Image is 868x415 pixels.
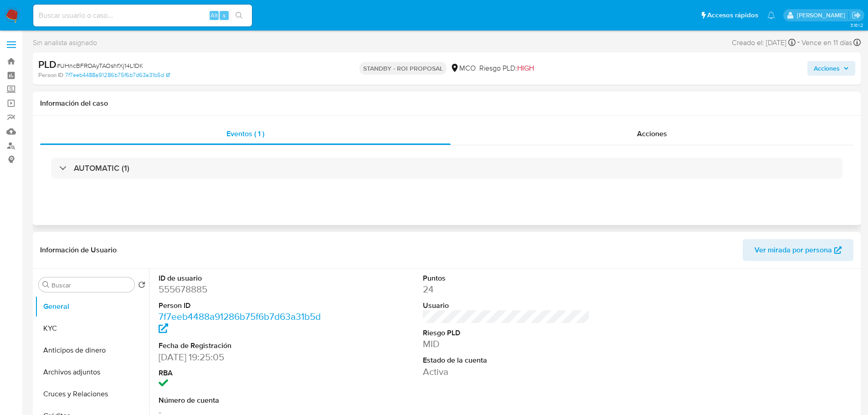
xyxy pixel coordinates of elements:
[65,71,170,79] a: 7f7eeb4488a91286b75f6b7d63a31b5d
[159,301,326,311] dt: Person ID
[38,71,63,79] b: Person ID
[35,361,149,383] button: Archivos adjuntos
[35,318,149,339] button: KYC
[159,351,326,364] dd: [DATE] 19:25:05
[423,273,590,283] dt: Puntos
[707,10,758,20] span: Accesos rápidos
[743,239,853,261] button: Ver mirada por persona
[159,341,326,351] dt: Fecha de Registración
[35,383,149,405] button: Cruces y Relaciones
[211,11,218,20] span: Alt
[51,281,131,289] input: Buscar
[423,301,590,311] dt: Usuario
[807,61,855,76] button: Acciones
[159,310,321,336] a: 7f7eeb4488a91286b75f6b7d63a31b5d
[797,36,800,49] span: -
[801,38,852,48] span: Vence en 11 días
[35,296,149,318] button: General
[38,57,56,72] b: PLD
[56,61,143,70] span: # UHncBFROAyTAOshfXj14L1DK
[732,36,796,49] div: Creado el: [DATE]
[360,62,447,75] p: STANDBY - ROI PROPOSAL
[40,246,117,255] h1: Información de Usuario
[159,368,326,378] dt: RBA
[423,338,590,350] dd: MID
[423,328,590,338] dt: Riesgo PLD
[42,281,50,288] button: Buscar
[35,339,149,361] button: Anticipos de dinero
[423,355,590,365] dt: Estado de la cuenta
[74,163,129,173] h3: AUTOMATIC (1)
[767,11,775,19] a: Notificaciones
[814,61,840,76] span: Acciones
[755,239,832,261] span: Ver mirada por persona
[33,38,97,48] span: Sin analista asignado
[479,63,534,73] span: Riesgo PLD:
[230,9,248,22] button: search-icon
[138,281,145,291] button: Volver al orden por defecto
[450,63,476,73] div: MCO
[797,11,848,20] p: felipe.cayon@mercadolibre.com
[33,10,252,21] input: Buscar usuario o caso...
[226,128,264,139] span: Eventos ( 1 )
[852,10,861,20] a: Salir
[517,63,534,73] span: HIGH
[159,395,326,405] dt: Número de cuenta
[40,99,853,108] h1: Información del caso
[637,128,667,139] span: Acciones
[223,11,226,20] span: s
[423,365,590,378] dd: Activa
[159,273,326,283] dt: ID de usuario
[159,283,326,296] dd: 555678885
[51,158,842,179] div: AUTOMATIC (1)
[423,283,590,296] dd: 24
